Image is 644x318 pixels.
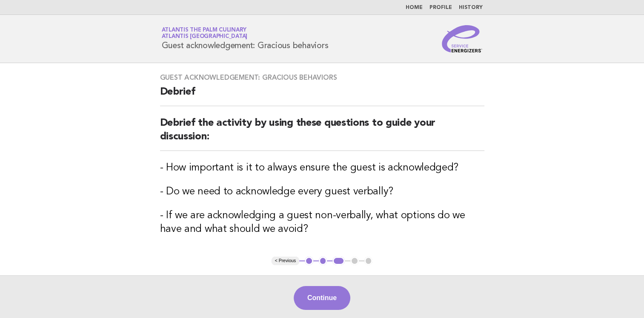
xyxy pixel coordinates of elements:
button: Continue [294,286,350,310]
a: History [459,5,483,10]
a: Profile [429,5,452,10]
a: Home [406,5,423,10]
button: 2 [319,257,327,265]
h3: - If we are acknowledging a guest non-verbally, what options do we have and what should we avoid? [160,209,484,236]
h3: - Do we need to acknowledge every guest verbally? [160,185,484,199]
button: < Previous [272,257,299,265]
h2: Debrief the activity by using these questions to guide your discussion: [160,116,484,151]
img: Service Energizers [442,25,483,52]
h3: Guest acknowledgement: Gracious behaviors [160,73,484,82]
span: Atlantis [GEOGRAPHIC_DATA] [162,34,248,40]
h3: - How important is it to always ensure the guest is acknowledged? [160,161,484,175]
button: 1 [305,257,313,265]
a: Atlantis The Palm CulinaryAtlantis [GEOGRAPHIC_DATA] [162,27,248,39]
h1: Guest acknowledgement: Gracious behaviors [162,28,329,50]
h2: Debrief [160,85,484,106]
button: 3 [332,257,345,265]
